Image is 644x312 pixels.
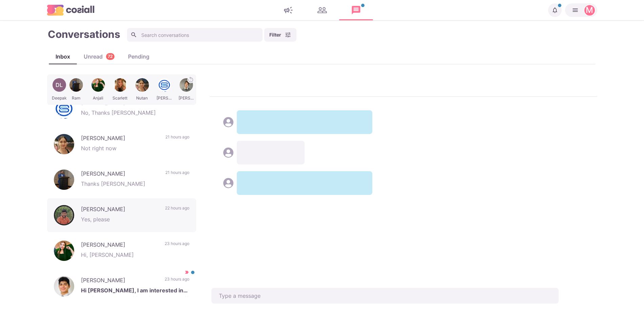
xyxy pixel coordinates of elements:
input: Search conversations [127,28,263,42]
img: Ivan Smith [54,98,74,119]
p: Thanks [PERSON_NAME] [81,180,189,190]
img: Anjali Rani [54,241,74,261]
img: Deepak L. [54,205,74,225]
p: Hi, [PERSON_NAME] [81,251,189,261]
p: [PERSON_NAME] [81,276,158,286]
div: Unread [77,52,121,61]
p: 22 hours ago [165,205,189,215]
img: logo [47,5,95,15]
img: Ram Kumar [54,170,74,190]
p: [PERSON_NAME] [81,241,158,251]
p: 21 hours ago [165,170,189,180]
p: [PERSON_NAME] [81,205,158,215]
p: [PERSON_NAME] [81,134,159,144]
img: Nutan Choudhary [54,134,74,154]
p: Yes, please [81,215,189,225]
p: 23 hours ago [165,241,189,251]
p: Not right now [81,144,189,154]
p: 23 hours ago [165,276,189,286]
button: Filter [264,28,296,42]
img: Joseph Montanez [54,276,74,296]
p: 21 hours ago [165,134,189,144]
button: Notifications [548,3,562,17]
button: Martin [565,3,597,17]
p: 72 [108,53,113,60]
div: Pending [121,52,156,61]
p: [PERSON_NAME] [81,170,159,180]
div: Martin [586,6,593,14]
h1: Conversations [48,28,120,40]
p: Hi [PERSON_NAME], I am interested in looking at open positions in Tech Sales if possible. Remote ... [81,286,189,296]
p: No, Thanks [PERSON_NAME] [81,109,189,119]
div: Inbox [49,52,77,61]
